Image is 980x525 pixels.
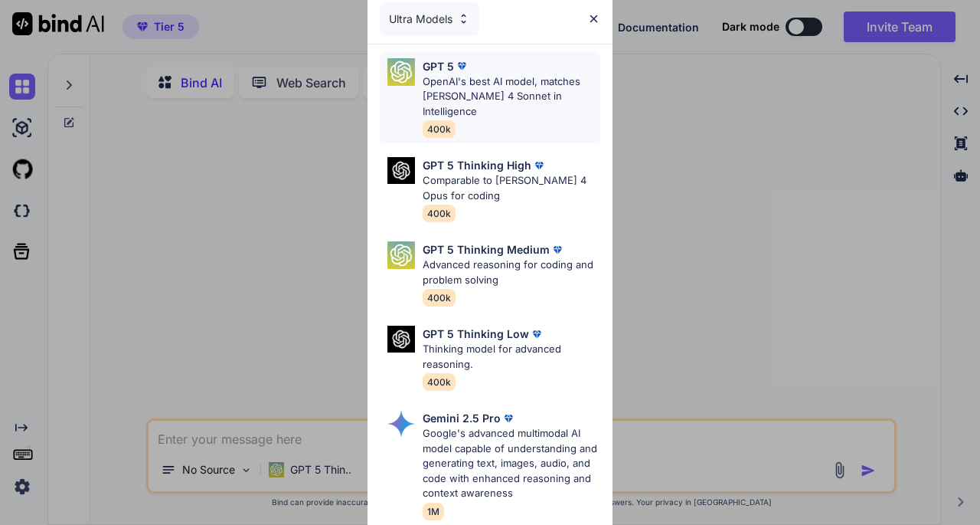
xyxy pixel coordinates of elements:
[423,74,600,120] p: OpenAI's best AI model, matches [PERSON_NAME] 4 Sonnet in Intelligence
[423,342,600,372] p: Thinking model for advanced reasoning.
[550,242,565,258] img: premium
[423,326,529,342] p: GPT 5 Thinking Low
[423,173,600,203] p: Comparable to [PERSON_NAME] 4 Opus for coding
[423,410,501,426] p: Gemini 2.5 Pro
[423,120,456,138] span: 400k
[501,411,516,426] img: premium
[380,2,479,36] div: Ultra Models
[387,410,415,438] img: Pick Models
[387,58,415,86] img: Pick Models
[423,258,600,287] p: Advanced reasoning for coding and problem solving
[423,289,456,307] span: 400k
[423,205,456,222] span: 400k
[387,326,415,353] img: Pick Models
[531,158,547,173] img: premium
[423,503,444,520] span: 1M
[587,12,600,25] img: close
[457,12,470,25] img: Pick Models
[387,157,415,184] img: Pick Models
[423,241,550,258] p: GPT 5 Thinking Medium
[423,157,531,173] p: GPT 5 Thinking High
[529,326,544,342] img: premium
[387,241,415,269] img: Pick Models
[454,58,469,74] img: premium
[423,373,456,391] span: 400k
[423,58,454,74] p: GPT 5
[423,426,600,501] p: Google's advanced multimodal AI model capable of understanding and generating text, images, audio...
